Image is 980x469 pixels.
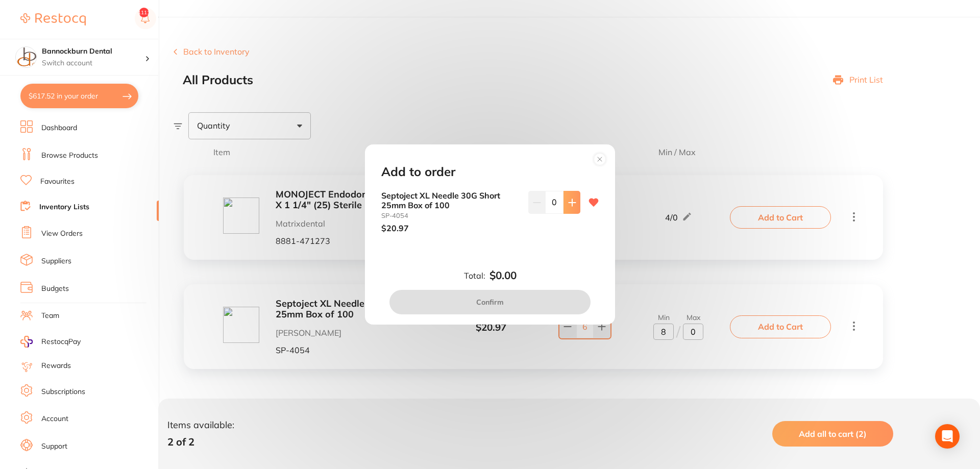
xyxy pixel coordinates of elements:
p: $20.97 [381,224,520,233]
button: Confirm [389,290,591,314]
div: Open Intercom Messenger [935,424,960,449]
b: $0.00 [489,269,517,282]
label: Total: [464,271,485,280]
small: SP-4054 [381,212,520,219]
h2: Add to order [381,165,455,179]
b: Septoject XL Needle 30G Short 25mm Box of 100 [381,191,520,210]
